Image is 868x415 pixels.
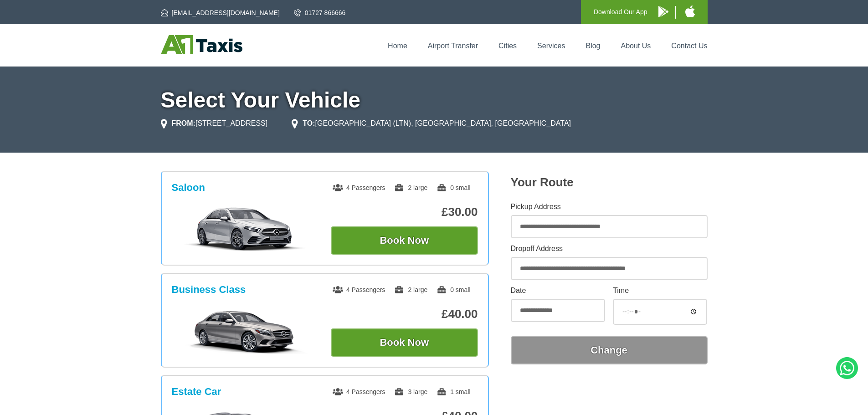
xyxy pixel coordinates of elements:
[498,42,517,50] a: Cities
[161,118,268,129] li: [STREET_ADDRESS]
[437,388,470,395] span: 1 small
[172,284,246,296] h3: Business Class
[511,287,605,294] label: Date
[586,42,600,50] a: Blog
[394,184,427,191] span: 2 large
[176,308,313,354] img: Business Class
[172,119,195,127] strong: FROM:
[511,336,708,364] button: Change
[303,119,315,127] strong: TO:
[613,287,707,294] label: Time
[594,6,647,18] p: Download Our App
[685,5,695,17] img: A1 Taxis iPhone App
[331,328,478,357] button: Book Now
[172,182,205,194] h3: Saloon
[388,42,407,50] a: Home
[511,245,708,252] label: Dropoff Address
[428,42,478,50] a: Airport Transfer
[621,42,651,50] a: About Us
[394,286,427,293] span: 2 large
[658,6,668,17] img: A1 Taxis Android App
[331,205,478,219] p: £30.00
[294,8,346,17] a: 01727 866666
[333,388,385,395] span: 4 Passengers
[511,203,708,210] label: Pickup Address
[161,8,280,17] a: [EMAIL_ADDRESS][DOMAIN_NAME]
[437,286,470,293] span: 0 small
[671,42,707,50] a: Contact Us
[292,118,571,129] li: [GEOGRAPHIC_DATA] (LTN), [GEOGRAPHIC_DATA], [GEOGRAPHIC_DATA]
[172,386,221,398] h3: Estate Car
[437,184,470,191] span: 0 small
[333,286,385,293] span: 4 Passengers
[161,35,242,54] img: A1 Taxis St Albans LTD
[331,307,478,321] p: £40.00
[394,388,427,395] span: 3 large
[331,226,478,255] button: Book Now
[176,206,313,252] img: Saloon
[511,175,708,190] h2: Your Route
[537,42,565,50] a: Services
[161,89,708,111] h1: Select Your Vehicle
[333,184,385,191] span: 4 Passengers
